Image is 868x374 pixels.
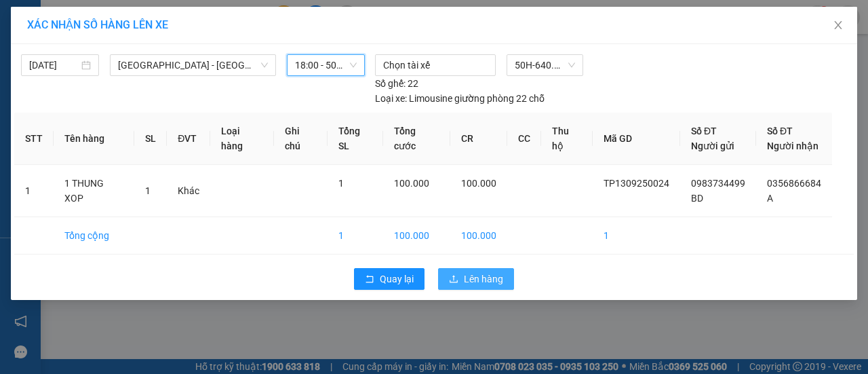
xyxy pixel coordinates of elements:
span: Số ĐT [767,126,793,136]
span: 0356866684 [767,178,821,189]
td: 1 [593,217,680,255]
span: Người gửi [691,141,734,151]
span: down [260,61,269,69]
td: Tổng cộng [54,217,134,255]
th: Loại hàng [210,113,274,165]
th: STT [14,113,54,165]
td: 1 [14,165,54,217]
td: 1 THUNG XOP [54,165,134,217]
td: 1 [328,217,383,255]
th: Tên hàng [54,113,134,165]
th: Tổng SL [328,113,383,165]
span: Số ĐT [691,126,717,136]
span: 1 [338,178,344,189]
span: TP1309250024 [604,178,669,189]
th: SL [134,113,167,165]
button: uploadLên hàng [438,268,514,290]
span: upload [449,274,458,285]
th: Mã GD [593,113,680,165]
span: 1 [145,185,151,196]
th: Thu hộ [541,113,593,165]
th: Tổng cước [383,113,450,165]
div: Limousine giường phòng 22 chỗ [375,91,545,106]
span: 0983734499 [691,178,745,189]
span: Người nhận [767,141,818,151]
span: A [767,193,773,204]
th: ĐVT [167,113,210,165]
div: 22 [375,76,418,91]
span: BD [691,193,703,204]
span: rollback [365,274,374,285]
span: 18:00 - 50H-640.54 [295,55,357,75]
span: 50H-640.54 [515,55,575,75]
span: Quay lại [380,272,414,286]
span: XÁC NHẬN SỐ HÀNG LÊN XE [27,18,168,31]
span: close [833,20,844,31]
input: 13/09/2025 [29,58,79,73]
button: Close [819,7,857,45]
td: Khác [167,165,210,217]
span: Số ghế: [375,76,406,91]
th: CR [450,113,507,165]
span: 100.000 [461,178,496,189]
th: Ghi chú [274,113,328,165]
span: Lên hàng [464,272,503,286]
span: Sài Gòn - Quảng Ngãi (Hàng Hoá) [118,55,268,75]
span: 100.000 [394,178,429,189]
span: Loại xe: [375,91,407,106]
td: 100.000 [383,217,450,255]
button: rollbackQuay lại [354,268,425,290]
td: 100.000 [450,217,507,255]
th: CC [507,113,541,165]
